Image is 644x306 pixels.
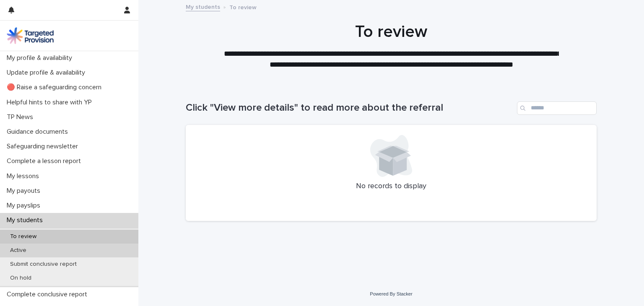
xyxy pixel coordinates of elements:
p: My payslips [3,202,47,210]
p: My profile & availability [3,54,79,62]
p: My payouts [3,187,47,195]
p: 🔴 Raise a safeguarding concern [3,83,108,91]
p: Helpful hints to share with YP [3,99,99,106]
p: Guidance documents [3,128,75,136]
p: No records to display [196,182,587,191]
a: Powered By Stacker [370,291,412,296]
p: Complete conclusive report [3,290,94,298]
p: Active [3,247,33,254]
p: My students [3,216,49,224]
p: TP News [3,113,40,121]
p: Update profile & availability [3,69,92,77]
h1: To review [186,22,597,42]
img: M5nRWzHhSzIhMunXDL62 [7,27,54,44]
p: My lessons [3,172,46,180]
input: Search [517,101,597,115]
p: To review [3,233,43,240]
p: Complete a lesson report [3,157,88,165]
p: Submit conclusive report [3,261,83,268]
p: Safeguarding newsletter [3,143,85,150]
p: On hold [3,275,38,282]
a: My students [186,2,220,11]
p: To review [229,2,257,11]
h1: Click "View more details" to read more about the referral [186,102,514,114]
